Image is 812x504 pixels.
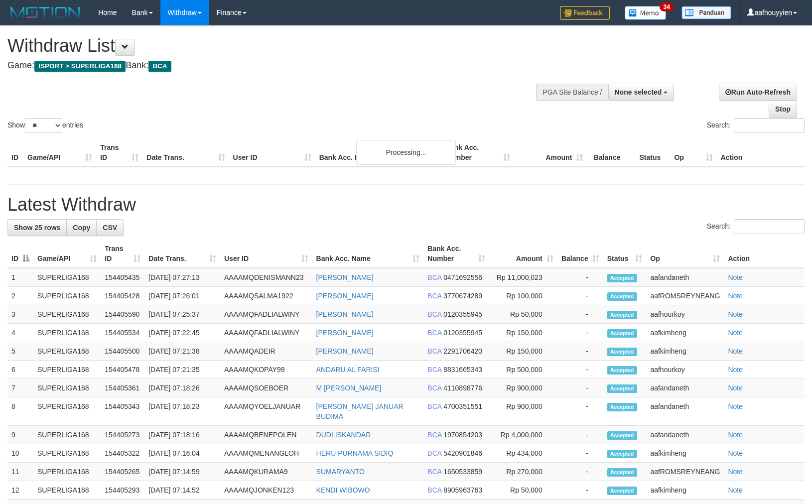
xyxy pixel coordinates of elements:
[7,397,33,426] td: 8
[646,342,724,361] td: aafkimheng
[7,195,805,215] h1: Latest Withdraw
[316,402,404,420] a: [PERSON_NAME] JANUAR BUDIMA
[316,449,394,457] a: HERU PURNAMA SIDIQ
[7,463,33,481] td: 11
[719,84,797,101] a: Run Auto-Refresh
[646,481,724,500] td: aafkimheng
[728,431,743,439] a: Note
[607,274,637,282] span: Accepted
[33,426,101,444] td: SUPERLIGA168
[443,486,482,494] span: Copy 8905963763 to clipboard
[144,379,220,397] td: [DATE] 07:18:26
[427,431,441,439] span: BCA
[728,449,743,457] a: Note
[441,138,514,167] th: Bank Acc. Number
[557,426,603,444] td: -
[144,287,220,305] td: [DATE] 07:26:01
[607,450,637,458] span: Accepted
[615,88,662,96] span: None selected
[724,240,805,268] th: Action
[728,347,743,355] a: Note
[7,61,532,71] h4: Game: Bank:
[646,397,724,426] td: aafandaneth
[557,444,603,463] td: -
[489,361,557,379] td: Rp 500,000
[220,481,312,500] td: AAAAMQJONKEN123
[443,329,482,337] span: Copy 0120355945 to clipboard
[646,463,724,481] td: aafROMSREYNEANG
[33,379,101,397] td: SUPERLIGA168
[769,101,797,118] a: Stop
[148,61,171,72] span: BCA
[33,287,101,305] td: SUPERLIGA168
[7,426,33,444] td: 9
[728,468,743,476] a: Note
[625,6,667,20] img: Button%20Memo.svg
[607,468,637,477] span: Accepted
[489,463,557,481] td: Rp 270,000
[427,384,441,392] span: BCA
[560,6,610,20] img: Feedback.jpg
[33,342,101,361] td: SUPERLIGA168
[443,366,482,374] span: Copy 8831665343 to clipboard
[443,273,482,281] span: Copy 0471692556 to clipboard
[7,481,33,500] td: 12
[443,449,482,457] span: Copy 5420901846 to clipboard
[443,431,482,439] span: Copy 1970854203 to clipboard
[707,118,805,133] label: Search:
[144,268,220,287] td: [DATE] 07:27:13
[646,379,724,397] td: aafandaneth
[671,138,717,167] th: Op
[316,431,371,439] a: DUDI ISKANDAR
[7,5,83,20] img: MOTION_logo.png
[635,138,670,167] th: Status
[144,426,220,444] td: [DATE] 07:18:16
[220,305,312,324] td: AAAAMQFADLIALWINY
[101,361,144,379] td: 154405478
[646,240,724,268] th: Op: activate to sort column ascending
[220,342,312,361] td: AAAAMQADEIR
[557,397,603,426] td: -
[587,138,635,167] th: Balance
[557,481,603,500] td: -
[101,463,144,481] td: 154405265
[316,486,370,494] a: KENDI WIBOWO
[427,366,441,374] span: BCA
[489,426,557,444] td: Rp 4,000,000
[144,481,220,500] td: [DATE] 07:14:52
[220,444,312,463] td: AAAAMQMENANGLOH
[144,240,220,268] th: Date Trans.: activate to sort column ascending
[33,305,101,324] td: SUPERLIGA168
[103,224,117,232] span: CSV
[489,287,557,305] td: Rp 100,000
[220,379,312,397] td: AAAAMQSOEBOER
[728,329,743,337] a: Note
[646,426,724,444] td: aafandaneth
[608,84,675,101] button: None selected
[557,361,603,379] td: -
[423,240,489,268] th: Bank Acc. Number: activate to sort column ascending
[316,292,374,300] a: [PERSON_NAME]
[101,305,144,324] td: 154405590
[557,463,603,481] td: -
[603,240,647,268] th: Status: activate to sort column ascending
[607,348,637,356] span: Accepted
[316,366,380,374] a: ANDARU AL FARISI
[96,138,142,167] th: Trans ID
[220,397,312,426] td: AAAAMQYOELJANUAR
[144,324,220,342] td: [DATE] 07:22:45
[427,329,441,337] span: BCA
[7,342,33,361] td: 5
[607,292,637,301] span: Accepted
[557,324,603,342] td: -
[489,397,557,426] td: Rp 900,000
[34,61,126,72] span: ISPORT > SUPERLIGA168
[220,324,312,342] td: AAAAMQFADLIALWINY
[7,324,33,342] td: 4
[443,384,482,392] span: Copy 4110898776 to clipboard
[7,36,532,56] h1: Withdraw List
[33,361,101,379] td: SUPERLIGA168
[229,138,315,167] th: User ID
[489,481,557,500] td: Rp 50,000
[489,444,557,463] td: Rp 434,000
